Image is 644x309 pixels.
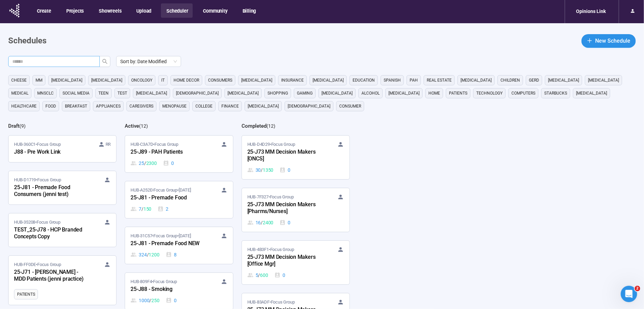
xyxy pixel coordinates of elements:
[268,90,288,97] span: shopping
[37,90,54,97] span: mnsclc
[321,90,353,97] span: [MEDICAL_DATA]
[274,271,285,279] div: 0
[146,159,157,167] span: 2300
[247,166,274,174] div: 30
[221,103,239,110] span: finance
[9,171,116,205] a: HUB-D1719•Focus Group25-J81 - Premade Food Consumers (jenni test)
[51,77,82,84] span: [MEDICAL_DATA]
[353,77,375,84] span: education
[120,56,177,67] span: Sort by: Date Modified
[162,103,187,110] span: menopause
[131,239,206,248] div: 25-J81 - Premade Food NEW
[621,286,637,302] iframe: Intercom live chat
[242,136,350,179] a: HUB-D4D29•Focus Group25-J73 MM Decision Makers [ONCS]30 / 13500
[161,77,165,84] span: it
[581,34,636,48] button: plusNew Schedule
[147,251,149,258] span: /
[9,136,116,162] a: HUB-360C1•Focus Group RRJ88 - Pre Work Link
[247,141,295,148] span: HUB-D4D29 • Focus Group
[427,77,452,84] span: real estate
[14,177,61,183] span: HUB-D1719 • Focus Group
[501,77,520,84] span: children
[313,77,344,84] span: [MEDICAL_DATA]
[166,297,177,304] div: 0
[144,159,146,167] span: /
[63,90,90,97] span: social media
[261,166,263,174] span: /
[131,141,178,148] span: HUB-C3A7D • Focus Group
[247,200,323,216] div: 25-J73 MM Decision Makers [Pharms/Nurses]
[131,278,177,285] span: HUB-809F4 • Focus Group
[297,90,313,97] span: gaming
[102,59,108,64] span: search
[14,261,61,268] span: HUB-FF0DE • Focus Group
[197,3,232,18] button: Community
[99,56,110,67] button: search
[8,34,46,47] h1: Schedules
[195,103,213,110] span: college
[635,286,640,291] span: 2
[279,166,290,174] div: 0
[139,123,148,129] span: ( 12 )
[174,77,199,84] span: home decor
[98,90,109,97] span: Teen
[106,141,111,148] span: RR
[247,148,323,164] div: 25-J73 MM Decision Makers [ONCS]
[208,77,232,84] span: consumers
[179,187,191,193] time: [DATE]
[241,77,272,84] span: [MEDICAL_DATA]
[129,103,153,110] span: caregivers
[125,227,233,264] a: HUB-31C57•Focus Group•[DATE]25-J81 - Premade Food NEW324 / 12008
[384,77,401,84] span: Spanish
[247,299,295,306] span: HUB-83ADF • Focus Group
[131,159,157,167] div: 25
[263,219,273,226] span: 2400
[247,271,268,279] div: 5
[131,148,206,157] div: 25-J89 - PAH Patients
[131,194,206,202] div: 25-J81 - Premade Food
[125,123,139,129] h2: Active
[166,251,177,258] div: 8
[131,187,191,194] span: HUB-A252E • Focus Group •
[65,103,87,110] span: breakfast
[587,38,592,43] span: plus
[237,3,261,18] button: Billing
[248,103,279,110] span: [MEDICAL_DATA]
[14,268,89,284] div: 25-J71 - [PERSON_NAME] - MDD Patients (jenni practice)
[31,3,56,18] button: Create
[548,77,579,84] span: [MEDICAL_DATA]
[14,219,60,226] span: HUB-35208 • Focus Group
[131,251,159,258] div: 324
[14,141,61,148] span: HUB-360C1 • Focus Group
[125,136,233,172] a: HUB-C3A7D•Focus Group25-J89 - PAH Patients25 / 23000
[428,90,440,97] span: home
[247,194,294,200] span: HUB-7F327 • Focus Group
[36,77,42,84] span: MM
[242,123,266,129] h2: Completed
[247,219,274,226] div: 16
[91,77,122,84] span: [MEDICAL_DATA]
[258,271,260,279] span: /
[228,90,259,97] span: [MEDICAL_DATA]
[263,166,273,174] span: 1350
[9,256,116,305] a: HUB-FF0DE•Focus Group25-J71 - [PERSON_NAME] - MDD Patients (jenni practice)Patients
[388,90,420,97] span: [MEDICAL_DATA]
[288,103,330,110] span: [DEMOGRAPHIC_DATA]
[260,271,268,279] span: 600
[11,77,27,84] span: cheese
[247,253,323,269] div: 25-J73 MM Decision Makers [Office Mgr]
[131,285,206,294] div: 25-J88 - Smoking
[544,90,567,97] span: starbucks
[131,297,159,304] div: 1000
[476,90,503,97] span: technology
[242,241,350,284] a: HUB-4B3F1•Focus Group25-J73 MM Decision Makers [Office Mgr]5 / 6000
[247,246,294,253] span: HUB-4B3F1 • Focus Group
[131,233,191,239] span: HUB-31C57 • Focus Group •
[157,205,168,213] div: 2
[14,183,89,199] div: 25-J81 - Premade Food Consumers (jenni test)
[179,233,191,238] time: [DATE]
[96,103,121,110] span: appliances
[281,77,304,84] span: Insurance
[118,90,127,97] span: Test
[572,5,610,18] div: Opinions Link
